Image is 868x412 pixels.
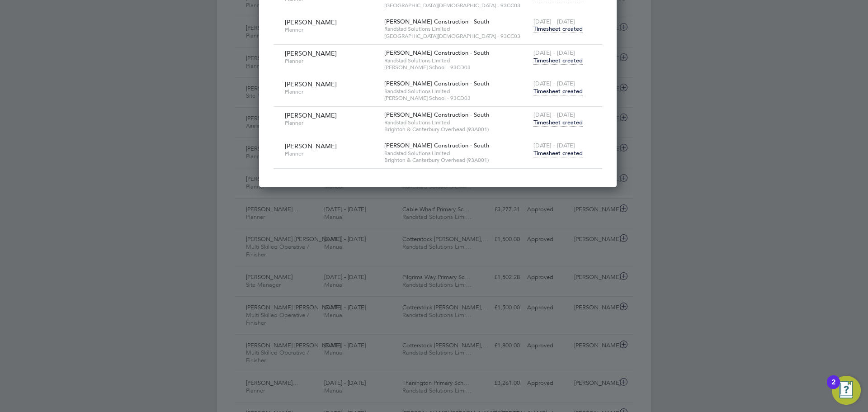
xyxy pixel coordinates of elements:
span: Timesheet created [533,149,583,157]
span: Planner [285,119,377,127]
span: [GEOGRAPHIC_DATA][DEMOGRAPHIC_DATA] - 93CC03 [384,2,529,9]
span: Planner [285,150,377,157]
div: 2 [831,382,835,394]
span: Planner [285,57,377,65]
span: [PERSON_NAME] Construction - South [384,18,489,25]
span: Brighton & Canterbury Overhead (93A001) [384,156,529,164]
span: [PERSON_NAME] [285,111,337,119]
span: [PERSON_NAME] [285,18,337,26]
span: [PERSON_NAME] Construction - South [384,49,489,57]
span: [GEOGRAPHIC_DATA][DEMOGRAPHIC_DATA] - 93CC03 [384,33,529,40]
span: [PERSON_NAME] Construction - South [384,142,489,149]
span: [PERSON_NAME] School - 93CD03 [384,64,529,71]
span: [PERSON_NAME] [285,49,337,57]
button: Open Resource Center, 2 new notifications [832,376,861,405]
span: Brighton & Canterbury Overhead (93A001) [384,126,529,133]
span: [DATE] - [DATE] [533,111,575,118]
span: Planner [285,26,377,33]
span: [DATE] - [DATE] [533,142,575,149]
span: [PERSON_NAME] Construction - South [384,111,489,118]
span: [PERSON_NAME] [285,142,337,150]
span: Timesheet created [533,87,583,95]
span: Randstad Solutions Limited [384,88,529,95]
span: Planner [285,88,377,95]
span: [PERSON_NAME] [285,80,337,88]
span: [DATE] - [DATE] [533,80,575,87]
span: Randstad Solutions Limited [384,150,529,157]
span: [PERSON_NAME] Construction - South [384,80,489,87]
span: Randstad Solutions Limited [384,119,529,126]
span: Timesheet created [533,25,583,33]
span: Timesheet created [533,118,583,127]
span: Timesheet created [533,57,583,65]
span: [DATE] - [DATE] [533,49,575,57]
span: Randstad Solutions Limited [384,25,529,33]
span: [DATE] - [DATE] [533,18,575,25]
span: Randstad Solutions Limited [384,57,529,64]
span: [PERSON_NAME] School - 93CD03 [384,95,529,102]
